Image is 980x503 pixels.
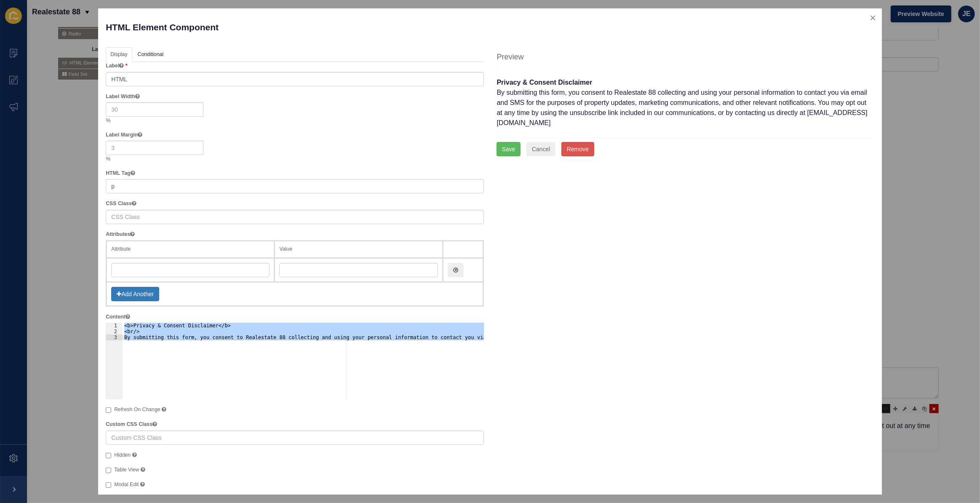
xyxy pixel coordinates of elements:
[106,93,140,100] label: Label Width
[107,241,275,258] th: Attribute
[106,72,483,86] input: Field Label
[106,468,111,473] input: Table View
[106,323,123,329] div: 1
[106,102,203,117] input: 30
[106,407,111,413] input: Refresh On Change
[106,210,483,224] input: CSS Class
[106,431,483,445] input: Custom CSS Class
[497,52,874,62] h4: Preview
[497,72,874,133] p: By submitting this form, you consent to Realestate 88 collecting and using your personal informat...
[114,467,139,473] span: Table View
[106,420,157,428] label: Custom CSS Class
[106,169,135,177] label: HTML Tag
[106,334,123,340] div: 3
[106,156,110,162] span: %
[561,142,594,156] button: Remove
[275,241,443,258] th: Value
[114,407,160,412] span: Refresh On Change
[106,329,123,334] div: 2
[106,118,110,123] span: %
[106,453,111,458] input: Hidden
[497,142,521,156] button: Save
[106,313,130,321] label: Content
[106,230,135,238] label: Attributes
[106,179,483,193] input: HTML Element Tag
[114,482,139,487] span: Modal Edit
[111,287,159,301] button: Add Another
[106,131,142,139] label: Label Margin
[133,47,168,62] a: Conditional
[106,16,483,38] p: HTML Element Component
[106,482,111,488] input: Modal Edit
[864,9,881,27] button: close
[106,200,136,207] label: CSS Class
[106,141,203,155] input: 3
[497,79,593,86] b: Privacy & Consent Disclaimer
[526,142,556,156] button: Cancel
[114,452,131,458] span: Hidden
[106,47,132,62] a: Display
[106,62,127,70] label: Label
